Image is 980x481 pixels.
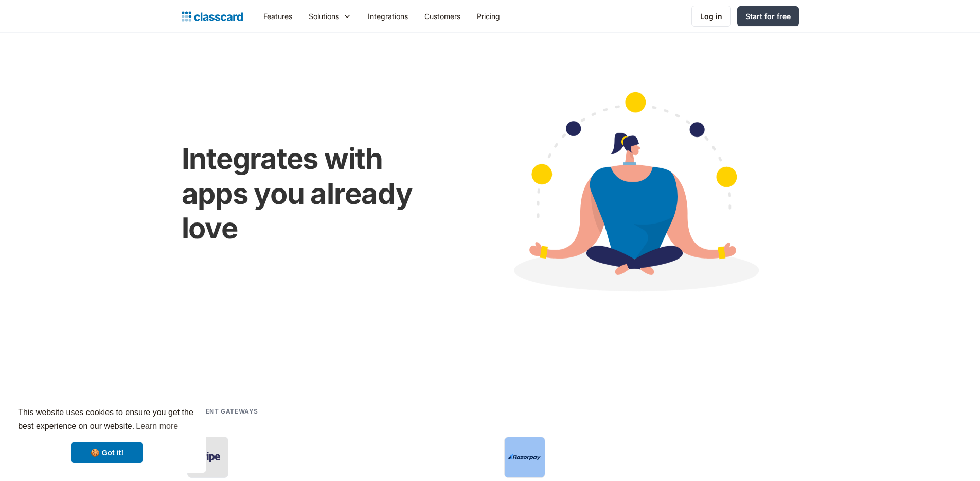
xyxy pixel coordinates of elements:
[182,142,449,246] h1: Integrates with apps you already love
[508,454,541,461] img: Razorpay
[182,9,243,24] a: Logo
[71,442,143,463] a: dismiss cookie message
[360,5,416,28] a: Integrations
[191,449,224,465] img: Stripe
[309,11,339,22] div: Solutions
[8,397,206,473] div: cookieconsent
[691,6,731,27] a: Log in
[745,11,791,22] div: Start for free
[416,5,469,28] a: Customers
[469,5,508,28] a: Pricing
[255,5,300,28] a: Features
[300,5,360,28] div: Solutions
[187,406,259,416] h2: Payment gateways
[134,419,180,434] a: learn more about cookies
[18,406,196,434] span: This website uses cookies to ensure you get the best experience on our website.
[469,72,799,319] img: Cartoon image showing connected apps
[700,11,722,22] div: Log in
[737,6,799,26] a: Start for free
